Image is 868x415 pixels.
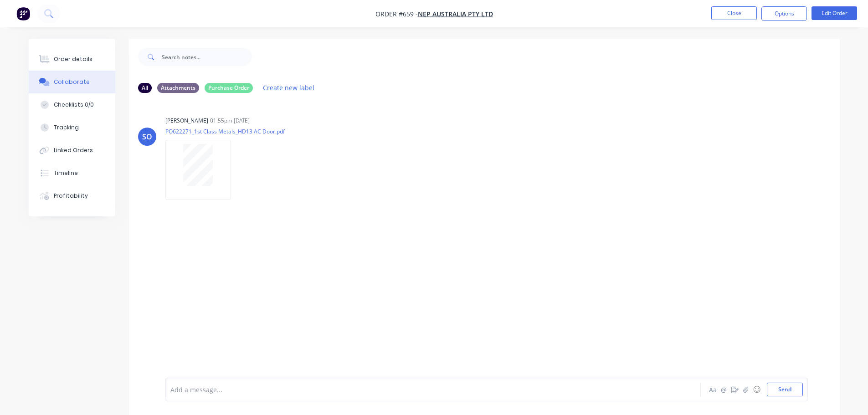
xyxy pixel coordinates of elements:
div: [PERSON_NAME] [165,117,208,125]
div: 01:55pm [DATE] [210,117,250,125]
button: Profitability [29,184,115,207]
button: @ [719,384,729,395]
div: Purchase Order [205,83,253,93]
button: Options [761,6,807,21]
div: Tracking [54,123,79,132]
button: Send [767,383,803,396]
button: Create new label [258,82,319,94]
button: Checklists 0/0 [29,93,115,116]
div: Timeline [54,169,78,177]
button: ☺ [751,384,762,395]
div: Attachments [157,83,199,93]
button: Collaborate [29,71,115,93]
img: Factory [16,7,30,20]
div: Linked Orders [54,146,93,154]
div: Profitability [54,192,88,200]
button: Edit Order [812,6,857,20]
button: Close [711,6,757,20]
div: Collaborate [54,78,90,86]
div: All [138,83,152,93]
div: SO [142,131,152,142]
div: Order details [54,55,92,63]
button: Linked Orders [29,139,115,162]
input: Search notes... [162,48,252,66]
div: Checklists 0/0 [54,101,94,109]
button: Tracking [29,116,115,139]
a: NEP Australia Pty Ltd [418,10,493,18]
button: Aa [708,384,719,395]
button: Timeline [29,162,115,184]
button: Order details [29,48,115,71]
p: PO622271_1st Class Metals_HD13 AC Door.pdf [165,128,285,135]
span: Order #659 - [375,10,418,18]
